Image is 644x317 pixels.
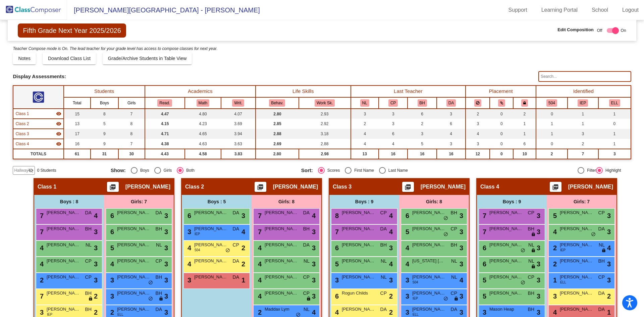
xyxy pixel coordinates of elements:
[256,109,299,119] td: 2.80
[538,71,631,82] input: Search...
[490,119,513,129] td: 0
[489,225,523,232] span: [PERSON_NAME] [PERSON_NAME]
[537,243,540,253] span: 3
[56,121,61,126] mat-icon: visibility
[185,129,221,139] td: 4.65
[94,211,98,221] span: 4
[145,139,185,149] td: 4.38
[111,167,126,173] span: Show:
[466,149,490,159] td: 12
[451,209,457,216] span: BH
[14,167,28,173] span: Hallway
[547,195,616,208] div: Girls: 7
[233,242,239,249] span: CP
[389,211,393,221] span: 4
[64,139,91,149] td: 16
[352,167,374,173] div: First Name
[117,225,151,232] span: [PERSON_NAME]
[15,111,29,117] span: Class 1
[560,209,593,216] span: [PERSON_NAME]
[380,242,387,249] span: BH
[225,248,230,253] span: do_not_disturb_alt
[389,243,393,253] span: 3
[241,243,245,253] span: 2
[460,211,463,221] span: 3
[568,183,613,190] span: [PERSON_NAME]
[551,183,559,193] mat-icon: picture_as_pdf
[537,211,540,221] span: 3
[513,119,536,129] td: 1
[490,97,513,109] th: Keep with students
[256,183,264,193] mat-icon: picture_as_pdf
[404,228,409,235] span: 5
[117,209,151,216] span: [PERSON_NAME]
[408,109,436,119] td: 6
[18,23,126,38] span: Fifth Grade Next Year 2025/2026
[379,149,408,159] td: 16
[38,228,44,235] span: 7
[598,109,631,119] td: 1
[194,209,228,216] span: [PERSON_NAME]
[37,167,56,173] span: 0 Students
[489,209,523,216] span: [PERSON_NAME]
[421,183,466,190] span: [PERSON_NAME]
[15,141,29,147] span: Class 4
[185,183,204,190] span: Class 2
[256,129,299,139] td: 2.88
[38,183,56,190] span: Class 1
[185,119,221,129] td: 4.23
[241,211,245,221] span: 3
[513,139,536,149] td: 6
[117,242,151,248] span: [PERSON_NAME]
[118,119,145,129] td: 8
[183,167,195,173] div: Both
[333,228,339,235] span: 7
[125,183,170,190] span: [PERSON_NAME]
[388,99,398,107] button: CP
[513,97,536,109] th: Keep with teacher
[617,5,644,15] a: Logout
[299,149,351,159] td: 2.98
[408,97,436,109] th: Bailey Heide
[536,97,568,109] th: 504 Plan
[221,139,256,149] td: 3.63
[568,149,598,159] td: 7
[528,225,534,232] span: BH
[47,209,80,216] span: [PERSON_NAME] [PERSON_NAME]
[145,86,256,97] th: Academics
[404,212,409,219] span: 6
[418,99,427,107] button: BH
[104,195,174,208] div: Girls: 7
[138,167,149,173] div: Boys
[333,212,339,219] span: 8
[145,149,185,159] td: 4.43
[185,139,221,149] td: 4.63
[568,109,598,119] td: 1
[586,5,613,15] a: School
[197,99,209,107] button: Math
[13,149,63,159] td: TOTALS
[404,183,412,193] mat-icon: picture_as_pdf
[528,209,534,216] span: CP
[560,242,593,248] span: [PERSON_NAME]
[48,56,91,61] span: Download Class List
[451,242,457,249] span: BH
[103,52,192,64] button: Grade/Archive Students in Table View
[603,167,621,173] div: Highlight
[47,225,80,232] span: [PERSON_NAME]
[94,227,98,237] span: 3
[256,212,262,219] span: 7
[118,149,145,159] td: 30
[256,149,299,159] td: 2.80
[408,119,436,129] td: 2
[591,232,596,237] span: do_not_disturb_alt
[256,228,262,235] span: 7
[64,97,91,109] th: Total
[503,5,533,15] a: Support
[408,149,436,159] td: 16
[536,139,568,149] td: 0
[481,228,486,235] span: 7
[550,182,561,192] button: Print Students Details
[446,99,456,107] button: DA
[34,195,104,208] div: Boys : 8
